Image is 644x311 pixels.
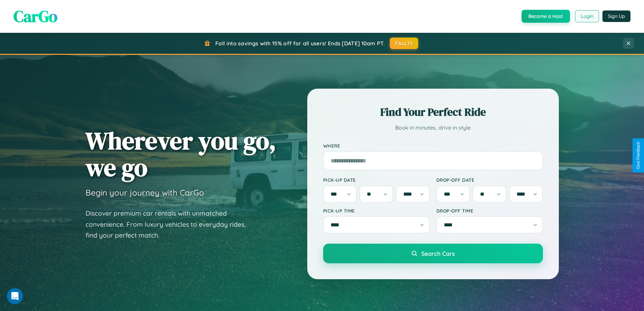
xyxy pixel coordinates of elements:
button: FALL15 [390,38,418,49]
h1: Wherever you go, we go [86,127,276,181]
span: Search Cars [421,250,455,257]
button: Sign Up [602,10,630,22]
button: Become a Host [522,10,570,23]
button: Search Cars [323,244,543,263]
p: Book in minutes, drive in style [323,123,543,133]
div: Give Feedback [636,142,641,169]
span: CarGo [14,5,57,27]
label: Where [323,143,543,149]
iframe: Intercom live chat [7,288,23,304]
h3: Begin your journey with CarGo [86,187,204,198]
label: Drop-off Time [436,208,543,214]
label: Pick-up Time [323,208,430,214]
label: Drop-off Date [436,177,543,183]
h2: Find Your Perfect Ride [323,105,543,119]
p: Discover premium car rentals with unmatched convenience. From luxury vehicles to everyday rides, ... [86,208,255,241]
label: Pick-up Date [323,177,430,183]
button: Login [575,10,599,22]
span: Fall into savings with 15% off for all users! Ends [DATE] 10am PT. [215,40,385,47]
